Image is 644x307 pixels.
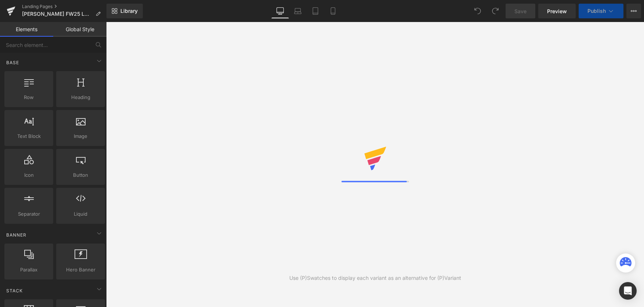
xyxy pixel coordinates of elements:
a: Tablet [307,4,324,18]
a: Preview [538,4,576,18]
span: Icon [7,171,51,179]
span: Separator [7,210,51,218]
span: Button [58,171,103,179]
span: Hero Banner [58,266,103,274]
span: Banner [6,231,27,238]
span: Stack [6,287,23,294]
span: Heading [58,94,103,101]
span: Parallax [7,266,51,274]
div: Use (P)Swatches to display each variant as an alternative for (P)Variant [289,274,461,282]
button: Redo [488,4,503,18]
a: Laptop [289,4,307,18]
button: Publish [579,4,623,18]
span: Preview [547,7,567,15]
a: New Library [106,4,143,18]
span: Library [120,8,138,14]
a: Global Style [53,22,106,37]
button: More [626,4,641,18]
a: Landing Pages [22,4,106,10]
span: [PERSON_NAME] FW25 LOOKBOOK [22,11,93,17]
span: Text Block [7,132,51,140]
span: Publish [587,8,606,14]
a: Mobile [324,4,342,18]
span: Save [514,7,527,15]
span: Base [6,59,20,66]
span: Liquid [58,210,103,218]
span: Image [58,132,103,140]
span: Row [7,94,51,101]
div: Open Intercom Messenger [619,282,637,300]
a: Desktop [271,4,289,18]
button: Undo [470,4,485,18]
